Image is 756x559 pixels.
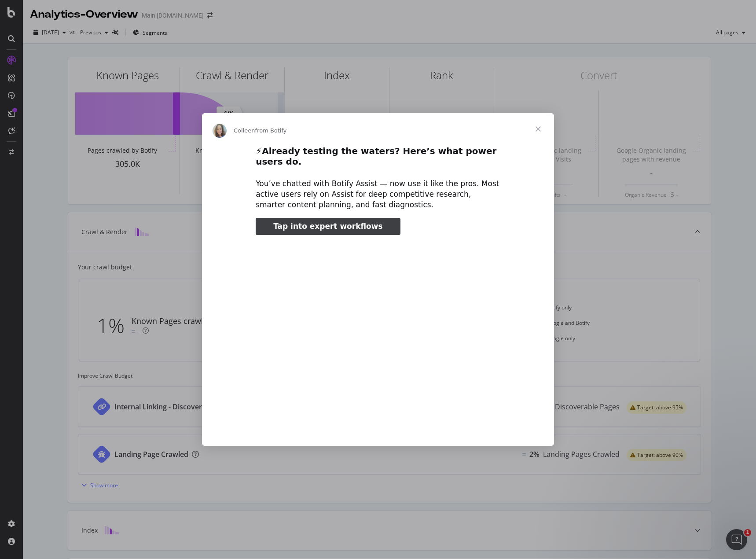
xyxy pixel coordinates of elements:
[195,243,561,426] video: Play video
[234,127,255,134] span: Colleen
[256,179,500,210] div: You’ve chatted with Botify Assist — now use it like the pros. Most active users rely on Assist fo...
[256,146,496,167] b: Already testing the waters? Here’s what power users do.
[256,145,500,173] h2: ⚡
[213,124,227,138] img: Profile image for Colleen
[256,218,400,235] a: Tap into expert workflows
[255,127,287,134] span: from Botify
[522,113,554,145] span: Close
[273,222,382,231] span: Tap into expert workflows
